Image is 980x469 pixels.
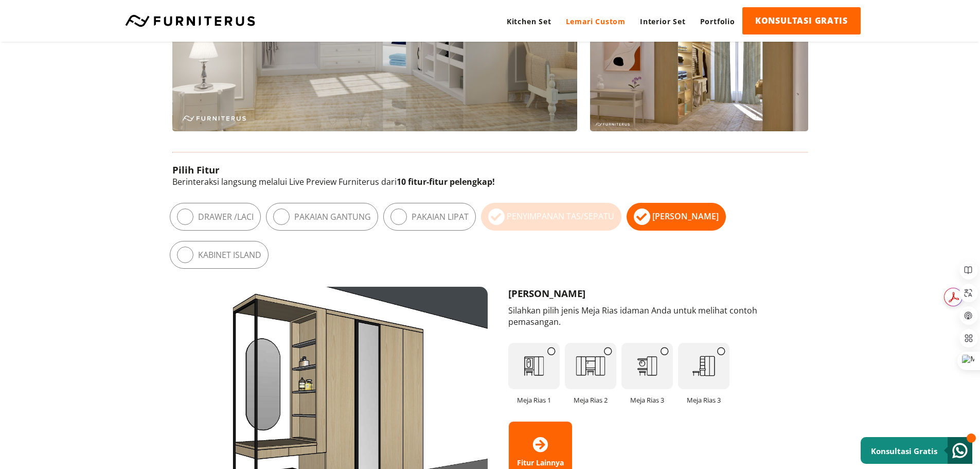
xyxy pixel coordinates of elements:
span: Meja Rias 2 [565,389,616,411]
label: Drawer / Laci [198,211,254,222]
label: [PERSON_NAME] [652,211,719,222]
a: Lemari Custom [559,7,633,36]
img: 01.png [508,343,560,389]
a: Kitchen Set [500,7,559,36]
small: Konsultasi Gratis [871,446,937,456]
label: Pakaian Gantung [294,211,371,222]
img: 02.png [565,343,616,389]
label: Penyimpanan Tas/Sepatu [507,211,614,222]
img: 03.png [621,343,673,389]
a: Konsultasi Gratis [861,437,972,464]
p: Silahkan pilih jenis Meja Rias idaman Anda untuk melihat contoh pemasangan. [508,305,788,327]
a: KONSULTASI GRATIS [742,7,861,34]
h3: [PERSON_NAME] [508,287,788,300]
label: Pakaian Lipat [412,211,469,222]
span: Meja Rias 1 [508,389,560,411]
span: Meja Rias 3 [678,389,729,411]
span: Fitur Lainnya [509,432,572,467]
a: Portfolio [693,7,742,36]
h3: Pilih Fitur [172,163,808,176]
label: Kabinet Island [198,249,261,260]
a: Interior Set [633,7,693,36]
b: 10 fitur-fitur pelengkap! [397,176,495,187]
img: 04.png [678,343,729,389]
span: Meja Rias 3 [621,389,673,411]
p: Berinteraksi langsung melalui Live Preview Furniterus dari [172,176,808,187]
